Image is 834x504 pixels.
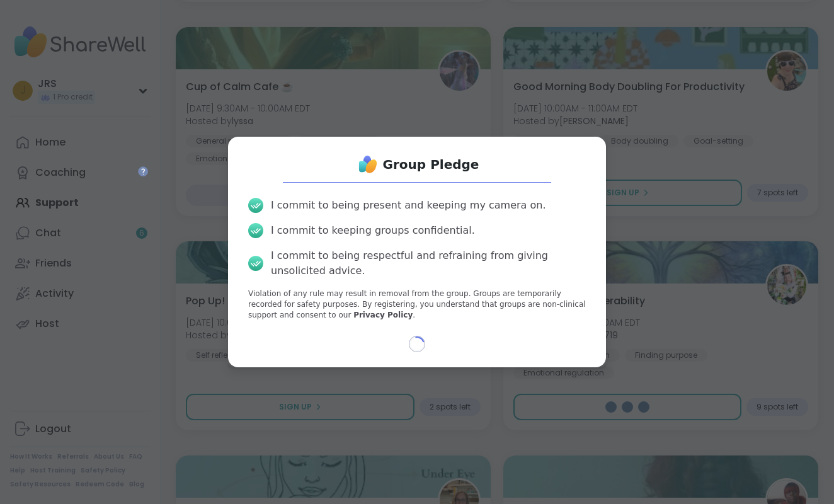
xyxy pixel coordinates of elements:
[383,156,479,173] h1: Group Pledge
[355,152,380,177] img: ShareWell Logo
[138,166,148,176] iframe: Spotlight
[248,289,586,320] p: Violation of any rule may result in removal from the group. Groups are temporarily recorded for s...
[271,198,546,213] div: I commit to being present and keeping my camera on.
[353,311,413,319] a: Privacy Policy
[271,223,475,238] div: I commit to keeping groups confidential.
[271,248,586,278] div: I commit to being respectful and refraining from giving unsolicited advice.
